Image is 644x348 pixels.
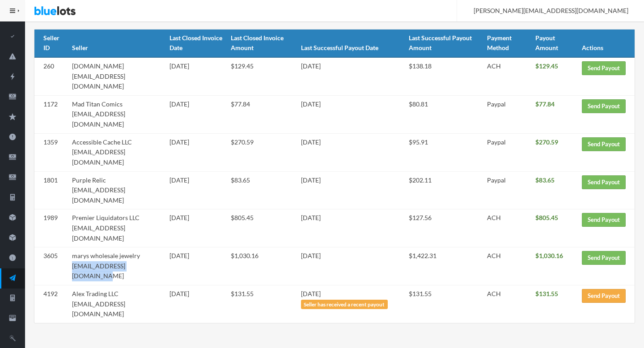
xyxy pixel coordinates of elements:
td: $77.84 [227,95,297,133]
td: Mad Titan Comics [EMAIL_ADDRESS][DOMAIN_NAME] [68,95,166,133]
td: 1172 [34,95,68,133]
td: $202.11 [405,171,483,209]
th: Actions [578,30,635,57]
td: Accessible Cache LLC [EMAIL_ADDRESS][DOMAIN_NAME] [68,133,166,171]
td: ACH [483,247,532,285]
td: [DATE] [297,285,406,323]
td: $129.45 [227,57,297,95]
td: Paypal [483,171,532,209]
td: [DATE] [297,171,406,209]
td: ACH [483,285,532,323]
td: $131.55 [405,285,483,323]
td: Premier Liquidators LLC [EMAIL_ADDRESS][DOMAIN_NAME] [68,209,166,247]
a: Send Payout [582,99,626,113]
td: 1359 [34,133,68,171]
td: 1989 [34,209,68,247]
td: marys wholesale jewelry [EMAIL_ADDRESS][DOMAIN_NAME] [68,247,166,285]
td: $805.45 [227,209,297,247]
td: $138.18 [405,57,483,95]
div: Seller has received a recent payout [301,300,388,310]
b: $270.59 [535,138,558,146]
td: [DATE] [166,57,227,95]
b: $129.45 [535,62,558,70]
a: Send Payout [582,137,626,151]
th: Seller ID [34,30,68,57]
a: Send Payout [582,175,626,189]
b: $77.84 [535,100,555,108]
td: [DATE] [166,171,227,209]
th: Last Successful Payout Amount [405,30,483,57]
td: [DATE] [166,209,227,247]
td: 1801 [34,171,68,209]
td: [DATE] [166,133,227,171]
td: [DATE] [297,57,406,95]
td: [DATE] [297,209,406,247]
td: [DATE] [166,95,227,133]
td: [DATE] [297,133,406,171]
td: $95.91 [405,133,483,171]
th: Last Closed Invoice Amount [227,30,297,57]
b: $805.45 [535,214,558,221]
td: $127.56 [405,209,483,247]
a: Send Payout [582,251,626,265]
td: $1,030.16 [227,247,297,285]
td: Paypal [483,95,532,133]
b: $131.55 [535,290,558,297]
th: Last Closed Invoice Date [166,30,227,57]
th: Seller [68,30,166,57]
th: Last Successful Payout Date [297,30,406,57]
td: $80.81 [405,95,483,133]
td: [DATE] [166,285,227,323]
td: Paypal [483,133,532,171]
td: 4192 [34,285,68,323]
td: [DATE] [297,95,406,133]
td: $83.65 [227,171,297,209]
th: Payout Amount [532,30,578,57]
td: Purple Relic [EMAIL_ADDRESS][DOMAIN_NAME] [68,171,166,209]
td: [DATE] [297,247,406,285]
span: [PERSON_NAME][EMAIL_ADDRESS][DOMAIN_NAME] [464,7,628,14]
b: $83.65 [535,176,555,184]
td: ACH [483,57,532,95]
td: $270.59 [227,133,297,171]
td: 3605 [34,247,68,285]
td: 260 [34,57,68,95]
b: $1,030.16 [535,252,563,259]
td: [DOMAIN_NAME] [EMAIL_ADDRESS][DOMAIN_NAME] [68,57,166,95]
th: Payment Method [483,30,532,57]
td: Alex Trading LLC [EMAIL_ADDRESS][DOMAIN_NAME] [68,285,166,323]
td: $1,422.31 [405,247,483,285]
td: ACH [483,209,532,247]
a: Send Payout [582,213,626,227]
a: Send Payout [582,289,626,303]
td: $131.55 [227,285,297,323]
td: [DATE] [166,247,227,285]
a: Send Payout [582,61,626,75]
